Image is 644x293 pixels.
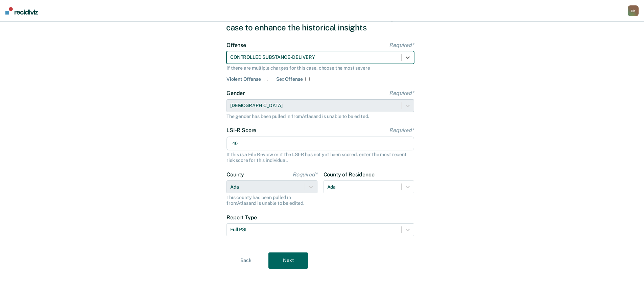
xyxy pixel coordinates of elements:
button: OK [628,5,639,16]
span: Required* [389,90,414,96]
label: Offense [226,42,414,48]
label: Violent Offense [226,76,261,82]
label: Gender [226,90,414,96]
div: If there are multiple charges for this case, choose the most severe [226,65,414,71]
label: County of Residence [324,171,414,178]
span: Required* [292,171,317,178]
div: The gender has been pulled in from Atlas and is unable to be edited. [226,114,414,119]
div: If this is a File Review or if the LSI-R has not yet been scored, enter the most recent risk scor... [226,152,414,163]
img: Recidiviz [5,7,38,15]
div: This county has been pulled in from Atlas and is unable to be edited. [226,195,317,206]
div: Let's get some details about [PERSON_NAME]'s case to enhance the historical insights [226,13,418,32]
label: LSI-R Score [226,127,414,133]
label: Sex Offense [276,76,303,82]
button: Back [226,252,266,269]
button: Next [268,252,308,269]
label: Report Type [226,214,414,221]
div: O K [628,5,639,16]
label: County [226,171,317,178]
span: Required* [389,127,414,133]
span: Required* [389,42,414,48]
